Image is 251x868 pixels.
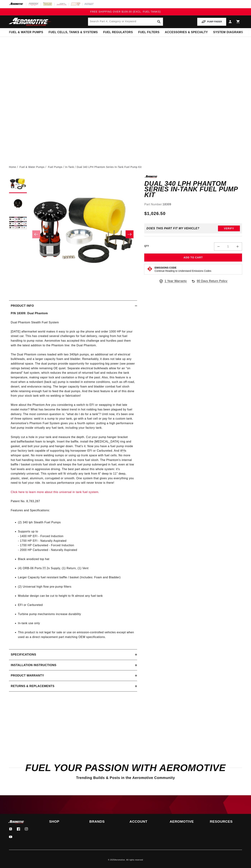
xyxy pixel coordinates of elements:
li: Dual 340 LPH Phantom Series In-Tank Fuel Pump Kit [77,165,142,169]
h2: Product warranty [11,673,44,678]
summary: Specifications [9,649,137,660]
img: Aeromotive [8,18,53,26]
summary: Fuel & Water Pumps [6,28,46,37]
h2: Product Info [11,303,34,308]
summary: Product warranty [9,670,137,681]
small: © 2025 . [108,859,126,861]
img: Emissions code [147,266,153,272]
span: Fuel & Water Pumps [9,30,43,34]
strong: P/N 18309: Dual Phantom [11,312,48,315]
summary: Fuel Regulators [100,28,135,37]
div: Part Number: [144,202,242,207]
span: Fuel Cells, Tanks & Systems [49,30,98,34]
small: All rights reserved [126,859,143,861]
span: 90 Days Return Policy [197,279,227,287]
a: Home [9,165,16,169]
summary: Accessories & Specialty [162,28,210,37]
li: Turbine pump mechanisms increase durability [18,612,135,616]
img: Aeromotive [8,820,26,824]
strong: 18309 [163,203,171,206]
span: FREE SHIPPING OVER $109.00 (EXCL. FUEL TANKS) [90,10,161,13]
li: This product is not legal for sale or use on emission-controlled vehicles except when used as a d... [18,630,135,639]
div: Does This part fit My vehicle? [146,227,199,230]
strong: Emissions Code [154,266,176,269]
h1: Dual 340 LPH Phantom Series In-Tank Fuel Pump Kit [144,181,242,198]
summary: Fuel Cells, Tanks & Systems [46,28,100,37]
media-gallery: Gallery Viewer [9,175,137,293]
h2: Fuel Your Passion with Aeromotive [9,764,242,772]
summary: System Diagrams [210,28,246,37]
h2: Returns & replacements [11,684,54,688]
span: Fuel Filters [138,30,159,34]
nav: breadcrumbs [9,165,242,169]
span: Trending Builds & Posts in the Aeromotive Community [76,776,175,780]
summary: Shop [49,820,81,823]
span: Fuel Regulators [103,30,133,34]
a: 1 Year Warranty [159,279,187,283]
button: Add to Cart [144,254,242,262]
button: Load image 2 in gallery view [9,195,27,213]
button: Load image 3 in gallery view [9,215,27,233]
summary: Fuel Filters [135,28,162,37]
button: PUMP FINDER [197,18,226,26]
li: (2) Universal high flow pre-pump filters [18,584,135,589]
a: Aeromotive [115,859,125,861]
li: (2) 340 lph Stealth Fuel Pumps [18,520,135,525]
li: In-Tank [65,165,77,169]
summary: Product Info [9,301,137,311]
button: Slide left [32,230,40,238]
summary: Returns & replacements [9,681,137,691]
summary: Brands [89,820,121,823]
label: QTY [144,245,149,248]
input: Search by Part Number, Category or Keyword [88,18,163,26]
a: 90 Days Return Policy [191,279,227,287]
h2: Installation Instructions [11,663,56,668]
span: $1,026.50 [144,210,165,217]
li: (4) ORB-06 Ports  2x Supply, (1) Return, (1) Vent [18,566,135,571]
h2: Specifications [11,652,36,657]
li: EFI or Carbureted [18,603,135,607]
a: Fuel Pumps [48,165,62,169]
div: Dual Phantom Stealth Fuel System [DATE] aftermarket world makes it easy to pick up the phone and ... [9,311,137,644]
summary: Resources [210,820,242,823]
li: Modular design can be cut to height to fit almost any fuel tank [18,594,135,598]
button: search button [155,18,163,26]
span: System Diagrams [213,30,243,34]
span: Accessories & Specialty [165,30,208,34]
button: Load image 1 in gallery view [9,175,27,193]
button: Verify [218,226,240,231]
li: Supports up to - 1400 HP EFI - Forced Induction - 1700 HP EFI - Naturally Aspirated - 1700 HP Car... [18,529,135,552]
p: Continue Reading to Understand Emissions Codes [154,269,211,272]
button: Slide right [126,230,133,238]
span: 1 Year Warranty [165,279,187,283]
li: Black anodized top hat [18,557,135,561]
button: Emissions CodeContinue Reading to Understand Emissions Codes [154,266,211,272]
summary: Installation Instructions [9,660,137,670]
li: Larger Capacity fuel resistant baffle / basket (Includes: Foam and Bladder) [18,575,135,580]
a: Fuel & Water Pumps [20,165,44,169]
li: In-tank use only [18,621,135,626]
summary: Account [130,820,162,823]
a: Click here to learn more about this universal in tank fuel system. [11,491,99,494]
summary: Aeromotive [170,820,202,823]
